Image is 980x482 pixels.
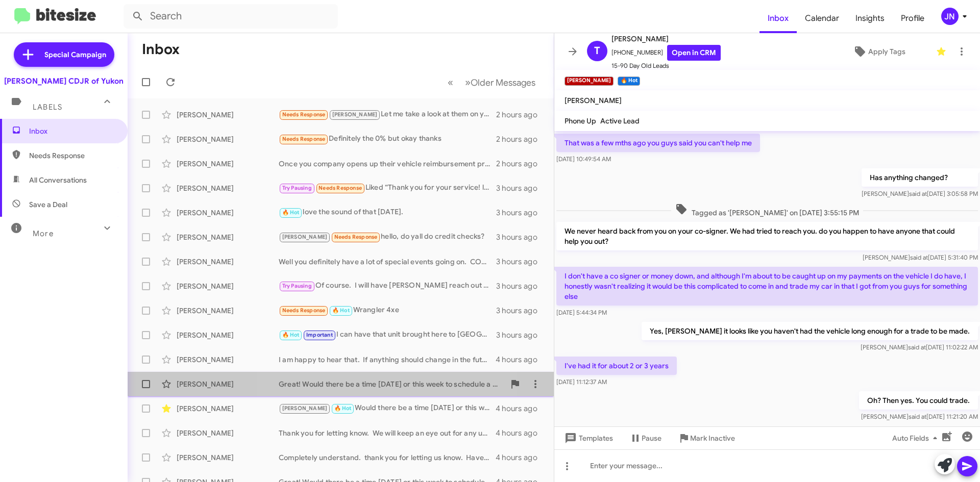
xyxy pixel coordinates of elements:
small: [PERSON_NAME] [565,77,614,86]
button: Next [459,72,542,93]
p: I've had it for about 2 or 3 years [556,357,677,375]
span: Older Messages [471,77,535,88]
div: Of course. I will have [PERSON_NAME] reach out to you next week and see if there is a time that w... [279,280,496,292]
span: Labels [33,103,62,112]
div: 4 hours ago [496,403,546,414]
div: Would there be a time [DATE] or this week to schedule a 15 inspection in order to provide you a w... [279,402,496,414]
span: said at [909,190,927,197]
div: Let me take a look at them on your website to see if they have the features I'm looking for. Thanks! [279,109,496,120]
p: Oh? Then yes. You could trade. [859,391,978,410]
a: Calendar [797,4,847,33]
a: Inbox [759,4,797,33]
span: [PERSON_NAME] [565,96,622,105]
div: Great! Would there be a time [DATE] or this week to schedule a 15 inspection in order to provide ... [279,379,505,389]
span: Try Pausing [282,185,312,191]
span: Needs Response [282,136,326,142]
span: [DATE] 11:12:37 AM [556,378,607,386]
div: [PERSON_NAME] [177,330,279,340]
span: Pause [642,429,661,447]
span: Inbox [29,126,116,136]
span: Apply Tags [868,42,905,61]
a: Open in CRM [667,45,721,61]
div: 3 hours ago [496,306,546,316]
div: 4 hours ago [496,354,546,365]
div: Once you company opens up their vehicle reimbursement program, please let us know. we love to ass... [279,159,496,169]
span: [PERSON_NAME] [DATE] 11:02:22 AM [861,343,978,351]
span: 15-90 Day Old Leads [611,61,721,71]
div: Definitely the 0% but okay thanks [279,133,496,145]
a: Profile [893,4,933,33]
p: That was a few mths ago you guys said you can't help me [556,134,760,152]
span: 🔥 Hot [282,209,300,216]
button: Templates [554,429,621,447]
span: T [594,43,600,59]
a: Special Campaign [14,42,114,67]
div: [PERSON_NAME] CDJR of Yukon [4,76,124,86]
div: 3 hours ago [496,281,546,291]
span: « [448,76,453,89]
span: Needs Response [318,185,362,191]
span: Tagged as '[PERSON_NAME]' on [DATE] 3:55:15 PM [671,203,863,218]
span: 🔥 Hot [334,405,352,412]
input: Search [124,4,338,29]
div: JN [941,8,959,25]
span: [PERSON_NAME] [DATE] 11:21:20 AM [861,413,978,420]
nav: Page navigation example [442,72,542,93]
span: Mark Inactive [690,429,735,447]
span: Needs Response [282,111,326,118]
div: [PERSON_NAME] [177,354,279,365]
span: Auto Fields [892,429,941,447]
h1: Inbox [142,41,180,58]
span: » [465,76,471,89]
span: [PHONE_NUMBER] [611,45,721,61]
div: love the sound of that [DATE]. [279,207,496,218]
button: Auto Fields [884,429,949,447]
span: said at [909,413,926,420]
span: [PERSON_NAME] [282,405,328,412]
div: Liked “Thank you for your service! look forward to hearing from you in jan” [279,182,496,194]
span: Important [306,332,333,338]
span: Special Campaign [44,49,106,60]
div: [PERSON_NAME] [177,379,279,389]
div: 4 hours ago [496,428,546,438]
div: [PERSON_NAME] [177,232,279,242]
span: More [33,229,54,238]
span: Try Pausing [282,283,312,289]
div: [PERSON_NAME] [177,208,279,218]
span: Phone Up [565,116,596,125]
div: [PERSON_NAME] [177,452,279,463]
div: I am happy to hear that. If anything should change in the future, please let me know. have a bles... [279,354,496,365]
div: [PERSON_NAME] [177,159,279,169]
a: Insights [847,4,893,33]
span: All Conversations [29,175,87,185]
span: Save a Deal [29,199,67,210]
span: [DATE] 5:44:34 PM [556,309,607,316]
span: said at [908,343,926,351]
div: 3 hours ago [496,232,546,242]
span: Templates [562,429,613,447]
span: Needs Response [29,150,116,161]
button: Pause [621,429,670,447]
span: 🔥 Hot [282,332,300,338]
div: 2 hours ago [496,110,546,120]
div: [PERSON_NAME] [177,134,279,144]
span: [PERSON_NAME] [611,33,721,45]
span: [PERSON_NAME] [282,234,328,240]
div: [PERSON_NAME] [177,183,279,193]
span: Active Lead [600,116,640,125]
div: [PERSON_NAME] [177,403,279,414]
div: 3 hours ago [496,257,546,267]
div: [PERSON_NAME] [177,257,279,267]
p: I don't have a co signer or money down, and although I'm about to be caught up on my payments on ... [556,267,978,306]
div: [PERSON_NAME] [177,306,279,316]
div: Completely understand. thank you for letting us know. Have a bless day! [279,452,496,463]
div: hello, do yall do credit checks? [279,231,496,243]
div: 2 hours ago [496,159,546,169]
small: 🔥 Hot [618,77,640,86]
span: [PERSON_NAME] [DATE] 5:31:40 PM [863,253,978,261]
button: Apply Tags [826,42,931,61]
span: said at [910,253,928,261]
